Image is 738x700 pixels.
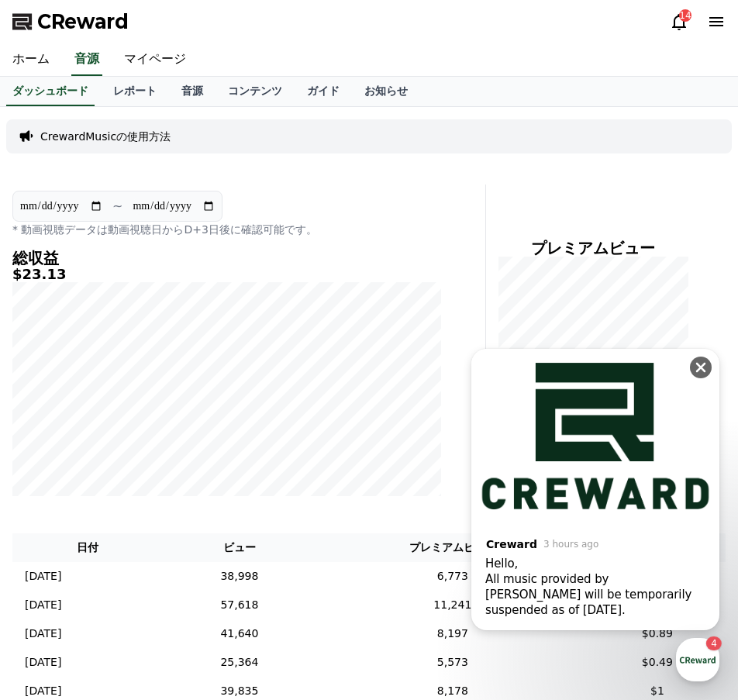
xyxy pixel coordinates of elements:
a: 14 [670,12,688,31]
a: レポート [101,77,169,106]
a: Settings [200,491,298,530]
h4: 総収益 [12,250,442,267]
p: [DATE] [25,597,61,613]
th: ビュー [163,533,316,562]
a: CrewardMusicの使用方法 [40,129,171,144]
a: ダッシュボード [6,77,95,106]
a: コンテンツ [216,77,295,106]
a: お知らせ [352,77,420,106]
a: CReward [12,9,129,34]
td: 5,573 [316,648,589,677]
td: 11,241 [316,591,589,619]
th: プレミアムビュー [316,533,589,562]
td: 25,364 [163,648,316,677]
td: 8,197 [316,619,589,648]
th: 日付 [12,533,163,562]
p: [DATE] [25,626,61,642]
h5: $23.13 [12,267,442,282]
p: [DATE] [25,683,61,699]
a: 4Messages [102,491,200,530]
td: 57,618 [163,591,316,619]
a: Home [5,491,102,530]
a: マイページ [112,43,198,76]
a: 音源 [71,43,102,76]
td: $0.49 [589,648,726,677]
td: $0.89 [589,619,726,648]
h4: プレミアムビュー [498,240,688,257]
p: [DATE] [25,568,61,584]
p: * 動画視聴データは動画視聴日からD+3日後に確認可能です。 [12,222,442,237]
div: 14 [679,9,691,22]
span: 4 [157,491,163,503]
p: [DATE] [25,654,61,671]
a: 音源 [169,77,216,106]
span: Settings [229,515,267,527]
span: Messages [129,516,174,528]
span: CReward [37,9,129,34]
td: 6,773 [316,562,589,591]
a: ガイド [295,77,352,106]
span: Home [40,515,67,527]
td: 38,998 [163,562,316,591]
td: 41,640 [163,619,316,648]
p: ~ [112,197,122,216]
